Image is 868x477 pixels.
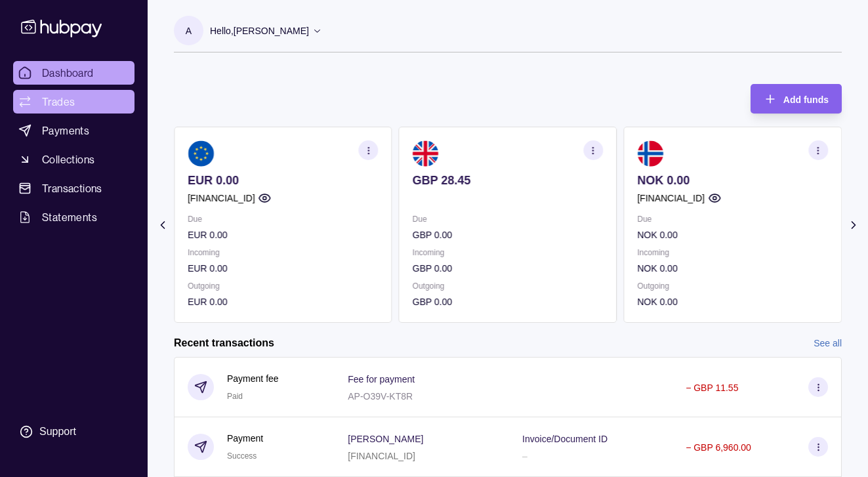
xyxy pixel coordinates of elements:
[413,245,604,260] p: Incoming
[188,228,379,242] p: EUR 0.00
[13,148,134,171] a: Collections
[42,152,94,167] span: Collections
[227,451,257,461] span: Success
[13,205,134,229] a: Statements
[188,245,379,260] p: Incoming
[39,425,76,439] div: Support
[227,392,243,401] span: Paid
[348,391,413,402] p: AP-O39V-KT8R
[42,180,102,196] span: Transactions
[188,261,379,276] p: EUR 0.00
[686,383,738,393] p: − GBP 11.55
[522,451,527,461] p: –
[413,140,439,167] img: gb
[413,212,604,226] p: Due
[637,245,828,260] p: Incoming
[413,228,604,242] p: GBP 0.00
[637,212,828,226] p: Due
[413,261,604,276] p: GBP 0.00
[186,24,192,38] p: A
[637,295,828,309] p: NOK 0.00
[348,451,415,461] p: [FINANCIAL_ID]
[814,336,842,350] a: See all
[686,442,751,453] p: − GBP 6,960.00
[13,61,134,85] a: Dashboard
[42,94,75,110] span: Trades
[188,140,214,167] img: eu
[413,295,604,309] p: GBP 0.00
[413,279,604,293] p: Outgoing
[522,434,608,444] p: Invoice/Document ID
[188,191,255,205] p: [FINANCIAL_ID]
[783,94,829,105] span: Add funds
[13,176,134,200] a: Transactions
[637,191,705,205] p: [FINANCIAL_ID]
[637,173,828,188] p: NOK 0.00
[13,418,134,446] a: Support
[210,24,309,38] p: Hello, [PERSON_NAME]
[637,140,663,167] img: no
[188,295,379,309] p: EUR 0.00
[227,371,279,386] p: Payment fee
[637,279,828,293] p: Outgoing
[42,65,94,81] span: Dashboard
[227,431,263,446] p: Payment
[13,90,134,114] a: Trades
[42,123,89,138] span: Payments
[188,173,379,188] p: EUR 0.00
[348,374,415,384] p: Fee for payment
[751,84,842,114] button: Add funds
[348,434,423,444] p: [PERSON_NAME]
[13,119,134,142] a: Payments
[637,228,828,242] p: NOK 0.00
[188,212,379,226] p: Due
[188,279,379,293] p: Outgoing
[637,261,828,276] p: NOK 0.00
[42,209,97,225] span: Statements
[174,336,274,350] h2: Recent transactions
[413,173,604,188] p: GBP 28.45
